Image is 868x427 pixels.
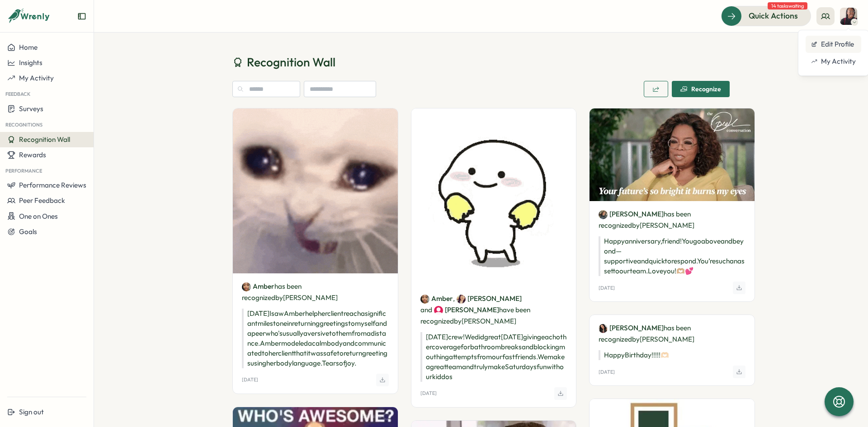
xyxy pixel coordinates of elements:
[811,39,856,49] div: Edit Profile
[457,295,466,304] img: Tawnie Green
[19,181,86,189] span: Performance Reviews
[599,285,615,291] p: [DATE]
[420,294,453,304] a: AmberAmber
[599,324,608,333] img: Rosemary Ornelaz
[420,295,429,304] img: Amber
[19,408,44,416] span: Sign out
[453,293,522,304] span: ,
[242,377,258,383] p: [DATE]
[420,390,437,396] p: [DATE]
[599,209,664,219] a: Jaylyn letbetter[PERSON_NAME]
[19,150,46,159] span: Rewards
[19,58,42,67] span: Insights
[411,108,576,286] img: Recognition Image
[233,108,398,273] img: Recognition Image
[242,281,389,303] p: has been recognized by [PERSON_NAME]
[599,323,664,333] a: Rosemary Ornelaz[PERSON_NAME]
[599,208,745,231] p: has been recognized by [PERSON_NAME]
[806,36,861,53] a: Edit Profile
[599,350,745,360] p: Happy Birthday!!!!! 🫶🏻
[19,74,54,82] span: My Activity
[77,12,86,21] button: Expand sidebar
[721,6,811,26] button: Quick Actions
[457,294,522,304] a: Tawnie Green[PERSON_NAME]
[590,108,755,201] img: Recognition Image
[434,306,443,315] img: Gabriel Vasquez
[19,43,38,52] span: Home
[840,8,857,25] img: Ajisha Sutton
[806,53,861,70] a: My Activity
[768,2,807,9] span: 14 tasks waiting
[19,227,37,236] span: Goals
[599,210,608,219] img: Jaylyn letbetter
[420,293,567,327] p: have been recognized by [PERSON_NAME]
[420,305,432,315] span: and
[247,54,335,70] span: Recognition Wall
[434,305,499,315] a: Gabriel Vasquez[PERSON_NAME]
[599,322,745,345] p: has been recognized by [PERSON_NAME]
[420,332,567,382] p: [DATE] crew! We did great [DATE] giving each other coverage for bathroom breaks and blocking mout...
[749,10,798,22] span: Quick Actions
[599,236,745,276] p: Happy anniversary, friend! You go above and beyond—supportive and quick to respond. You’re such a...
[19,196,65,205] span: Peer Feedback
[19,104,43,113] span: Surveys
[242,282,251,291] img: Amber
[599,369,615,375] p: [DATE]
[19,135,70,144] span: Recognition Wall
[242,309,389,368] p: [DATE] I saw Amber help her client reach a significant milestone in returning greetings to myself...
[811,56,856,66] div: My Activity
[680,85,721,93] div: Recognize
[672,81,730,97] button: Recognize
[19,212,58,221] span: One on Ones
[242,282,274,291] a: AmberAmber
